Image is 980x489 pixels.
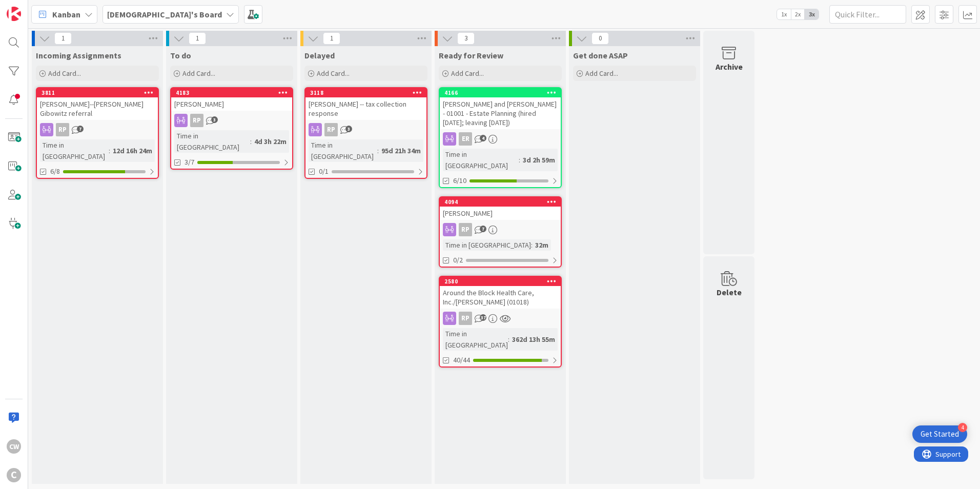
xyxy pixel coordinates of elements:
div: 3811 [42,89,158,96]
div: Time in [GEOGRAPHIC_DATA] [443,328,508,351]
span: : [109,145,110,156]
span: 37 [480,314,486,321]
span: 0/2 [453,255,463,266]
div: 3811 [37,88,158,97]
div: C [7,468,21,482]
span: 1 [189,32,206,45]
div: Get Started [921,429,959,439]
span: Ready for Review [439,50,503,60]
span: : [531,239,533,251]
div: ER [440,132,561,146]
span: 1 [323,32,340,45]
div: Time in [GEOGRAPHIC_DATA] [443,149,519,171]
span: 7 [480,226,486,232]
span: Add Card... [585,69,618,78]
b: [DEMOGRAPHIC_DATA]'s Board [107,9,222,19]
div: 4183 [176,89,292,96]
span: Incoming Assignments [36,50,121,60]
div: RP [440,223,561,236]
span: Add Card... [48,69,81,78]
div: RP [305,123,426,136]
div: Around the Block Health Care, Inc./[PERSON_NAME] (01018) [440,286,561,309]
div: RP [190,114,203,127]
span: 6/8 [50,166,60,177]
div: RP [37,123,158,136]
div: 2580Around the Block Health Care, Inc./[PERSON_NAME] (01018) [440,277,561,309]
div: 4166 [440,88,561,97]
div: 32m [533,239,551,251]
span: Delayed [304,50,335,60]
div: [PERSON_NAME] and [PERSON_NAME] - 01001 - Estate Planning (hired [DATE]; leaving [DATE]) [440,97,561,129]
div: 12d 16h 24m [110,145,155,156]
div: [PERSON_NAME] -- tax collection response [305,97,426,120]
div: 3118 [310,89,426,96]
span: 1 [54,32,72,45]
div: RP [56,123,69,136]
div: 4183[PERSON_NAME] [171,88,292,111]
span: 0/1 [319,166,329,177]
div: Open Get Started checklist, remaining modules: 4 [912,425,967,443]
span: : [519,154,520,166]
span: Add Card... [182,69,215,78]
div: 2580 [440,277,561,286]
img: Visit kanbanzone.com [7,7,21,21]
span: 2x [791,9,805,19]
span: Add Card... [317,69,350,78]
span: 3x [805,9,819,19]
div: 3118[PERSON_NAME] -- tax collection response [305,88,426,120]
div: RP [324,123,338,136]
span: Add Card... [451,69,484,78]
div: 4094[PERSON_NAME] [440,197,561,220]
input: Quick Filter... [829,5,906,24]
div: 4d 3h 22m [252,136,289,147]
span: 3/7 [185,157,194,168]
div: Time in [GEOGRAPHIC_DATA] [443,239,531,251]
div: 4183 [171,88,292,97]
span: Get done ASAP [573,50,628,60]
div: Time in [GEOGRAPHIC_DATA] [309,139,377,162]
div: RP [440,312,561,325]
div: 3811[PERSON_NAME]--[PERSON_NAME] Gibowitz referral [37,88,158,120]
span: : [508,334,509,345]
div: 4094 [440,197,561,207]
div: 362d 13h 55m [509,334,558,345]
div: ER [459,132,472,146]
span: 6/10 [453,175,466,186]
div: 2580 [444,278,561,285]
div: RP [459,312,472,325]
span: Kanban [52,8,80,21]
span: 40/44 [453,355,470,365]
div: 4166 [444,89,561,96]
div: Delete [717,286,742,298]
div: 4166[PERSON_NAME] and [PERSON_NAME] - 01001 - Estate Planning (hired [DATE]; leaving [DATE]) [440,88,561,129]
div: [PERSON_NAME] [440,207,561,220]
div: Time in [GEOGRAPHIC_DATA] [174,130,250,153]
div: RP [459,223,472,236]
div: 95d 21h 34m [379,145,423,156]
span: 4 [480,135,486,141]
span: 3 [211,116,218,123]
div: 3d 2h 59m [520,154,558,166]
span: 1x [777,9,791,19]
span: 7 [77,126,84,132]
span: : [250,136,252,147]
span: 3 [345,126,352,132]
div: 3118 [305,88,426,97]
span: 0 [591,32,609,45]
div: [PERSON_NAME] [171,97,292,111]
span: Support [22,2,47,14]
div: Time in [GEOGRAPHIC_DATA] [40,139,109,162]
div: Archive [716,60,743,73]
div: RP [171,114,292,127]
div: 4094 [444,198,561,206]
div: CW [7,439,21,454]
span: To do [170,50,191,60]
div: 4 [958,423,967,432]
div: [PERSON_NAME]--[PERSON_NAME] Gibowitz referral [37,97,158,120]
span: 3 [457,32,475,45]
span: : [377,145,379,156]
